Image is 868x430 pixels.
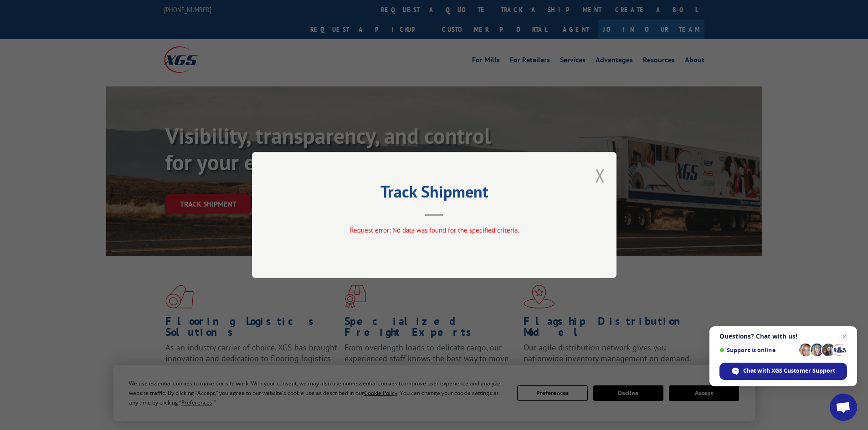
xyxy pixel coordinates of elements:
[349,226,519,234] span: Request error: No data was found for the specified criteria.
[595,163,605,187] button: Close modal
[839,331,850,342] span: Close chat
[298,185,571,202] h2: Track Shipment
[719,347,796,354] span: Support is online
[743,367,835,375] span: Chat with XGS Customer Support
[830,394,857,421] div: Open chat
[719,333,847,340] span: Questions? Chat with us!
[719,363,847,380] div: Chat with XGS Customer Support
